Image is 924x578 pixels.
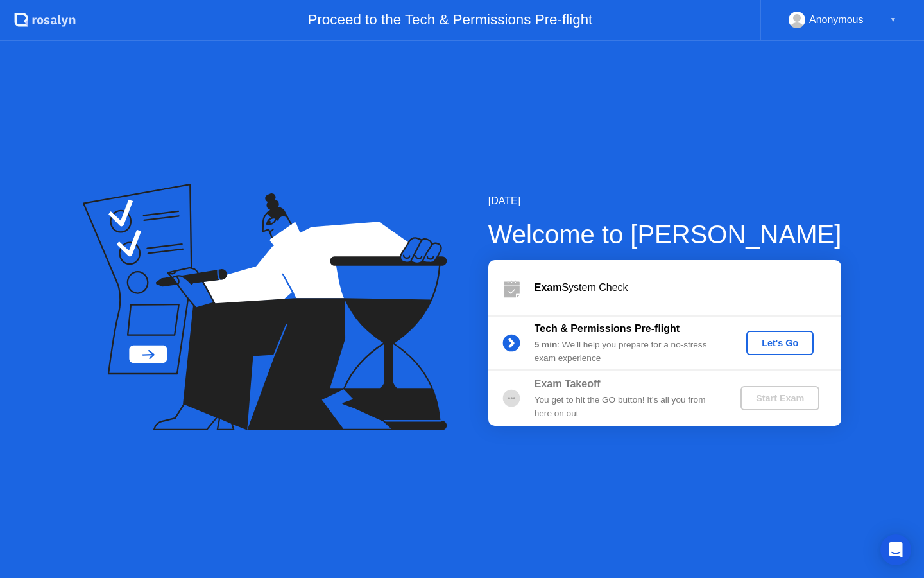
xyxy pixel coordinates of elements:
b: Exam Takeoff [535,378,601,389]
div: Let's Go [751,338,809,348]
div: [DATE] [488,193,842,209]
div: Anonymous [809,12,864,28]
div: Open Intercom Messenger [880,534,911,565]
div: Start Exam [746,393,814,403]
div: : We’ll help you prepare for a no-stress exam experience [535,338,719,365]
b: Exam [535,282,562,293]
div: Welcome to [PERSON_NAME] [488,215,842,254]
b: Tech & Permissions Pre-flight [535,323,680,334]
div: ▼ [890,12,896,28]
b: 5 min [535,340,558,349]
div: You get to hit the GO button! It’s all you from here on out [535,394,719,420]
button: Start Exam [740,386,819,410]
button: Let's Go [746,331,814,355]
div: System Check [535,280,841,295]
